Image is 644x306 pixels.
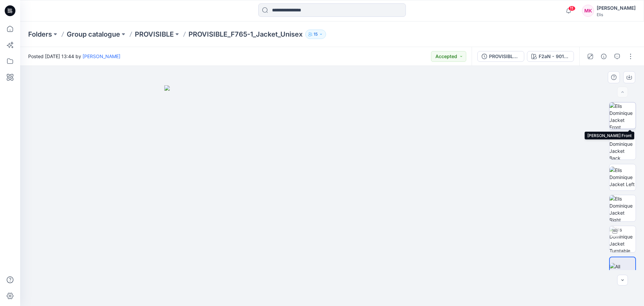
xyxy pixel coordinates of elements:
[597,4,636,12] div: [PERSON_NAME]
[609,226,636,252] img: Elis Dominique Jacket Turntable
[477,51,524,62] button: PROVISIBLE_F765-1_Jacket_Unisex
[67,30,120,39] a: Group catalogue
[609,195,636,221] img: Elis Dominique Jacket Right
[305,30,326,39] button: 15
[189,30,303,39] p: PROVISIBLE_F765-1_Jacket_Unisex
[582,5,594,17] div: MK
[314,31,318,38] p: 15
[83,53,120,59] a: [PERSON_NAME]
[135,30,174,39] a: PROVISIBLE
[539,53,570,60] div: F2aN - 901677
[28,30,52,39] a: Folders
[527,51,574,62] button: F2aN - 901677
[598,51,609,62] button: Details
[609,133,636,160] img: Elis Dominique Jacket Back
[568,6,576,11] span: 11
[597,12,636,17] div: Elis
[489,53,520,60] div: PROVISIBLE_F765-1_Jacket_Unisex
[609,167,636,188] img: Elis Dominique Jacket Left
[610,263,635,277] img: All colorways
[609,102,636,129] img: Elis Dominique Jacket Front
[28,53,120,60] span: Posted [DATE] 13:44 by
